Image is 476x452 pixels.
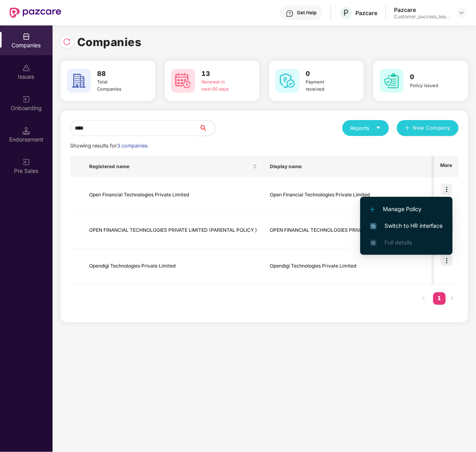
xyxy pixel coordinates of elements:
button: search [199,120,215,136]
span: plus [405,125,410,132]
div: Total Companies [97,79,128,93]
img: svg+xml;base64,PHN2ZyBpZD0iUmVsb2FkLTMyeDMyIiB4bWxucz0iaHR0cDovL3d3dy53My5vcmcvMjAwMC9zdmciIHdpZH... [63,38,71,46]
button: left [417,292,430,305]
span: caret-down [376,125,381,130]
span: New Company [413,124,451,132]
img: icon [441,184,452,195]
h3: 13 [201,69,232,79]
div: Customer_success_team_lead [394,14,450,20]
span: Display name [270,163,432,170]
img: svg+xml;base64,PHN2ZyB4bWxucz0iaHR0cDovL3d3dy53My5vcmcvMjAwMC9zdmciIHdpZHRoPSI2MCIgaGVpZ2h0PSI2MC... [67,69,91,93]
td: OPEN FINANCIAL TECHNOLOGIES PRIVATE LIMITED (PARENTAL POLICY ) [263,213,444,249]
div: Policy issued [410,82,441,89]
td: Open Financial Technologies Private Limited [83,177,263,213]
img: svg+xml;base64,PHN2ZyB4bWxucz0iaHR0cDovL3d3dy53My5vcmcvMjAwMC9zdmciIHdpZHRoPSI2MCIgaGVpZ2h0PSI2MC... [275,69,299,93]
img: svg+xml;base64,PHN2ZyBpZD0iRHJvcGRvd24tMzJ4MzIiIHhtbG5zPSJodHRwOi8vd3d3LnczLm9yZy8yMDAwL3N2ZyIgd2... [458,10,465,16]
a: 1 [433,292,446,304]
h3: 0 [410,72,441,82]
img: svg+xml;base64,PHN2ZyB3aWR0aD0iMjAiIGhlaWdodD0iMjAiIHZpZXdCb3g9IjAgMCAyMCAyMCIgZmlsbD0ibm9uZSIgeG... [22,158,30,166]
h3: 88 [97,69,128,79]
img: svg+xml;base64,PHN2ZyBpZD0iSGVscC0zMngzMiIgeG1sbnM9Imh0dHA6Ly93d3cudzMub3JnLzIwMDAvc3ZnIiB3aWR0aD... [286,10,294,17]
h1: Companies [77,33,142,51]
td: Opendigi Technologies Private Limited [263,248,444,284]
span: Registered name [89,163,251,170]
th: Display name [263,156,444,177]
img: svg+xml;base64,PHN2ZyB3aWR0aD0iMTQuNSIgaGVpZ2h0PSIxNC41IiB2aWV3Qm94PSIwIDAgMTYgMTYiIGZpbGw9Im5vbm... [22,127,30,135]
img: svg+xml;base64,PHN2ZyB4bWxucz0iaHR0cDovL3d3dy53My5vcmcvMjAwMC9zdmciIHdpZHRoPSIxMi4yMDEiIGhlaWdodD... [370,207,375,212]
img: icon [441,255,452,266]
img: svg+xml;base64,PHN2ZyB3aWR0aD0iMjAiIGhlaWdodD0iMjAiIHZpZXdCb3g9IjAgMCAyMCAyMCIgZmlsbD0ibm9uZSIgeG... [22,95,30,103]
img: svg+xml;base64,PHN2ZyB4bWxucz0iaHR0cDovL3d3dy53My5vcmcvMjAwMC9zdmciIHdpZHRoPSIxNi4zNjMiIGhlaWdodD... [370,240,377,246]
div: Payment received [306,79,336,93]
span: Switch to HR interface [370,221,443,230]
img: svg+xml;base64,PHN2ZyB4bWxucz0iaHR0cDovL3d3dy53My5vcmcvMjAwMC9zdmciIHdpZHRoPSI2MCIgaGVpZ2h0PSI2MC... [171,69,195,93]
li: Previous Page [417,292,430,305]
span: 3 companies. [117,143,149,149]
div: Renewal in next 60 days [201,79,232,93]
button: right [446,292,458,305]
button: plusNew Company [397,120,458,136]
h3: 0 [306,69,336,79]
span: Full details [384,239,412,246]
img: New Pazcare Logo [10,8,61,18]
td: OPEN FINANCIAL TECHNOLOGIES PRIVATE LIMITED (PARENTAL POLICY ) [83,213,263,249]
div: Reports [350,124,381,132]
img: svg+xml;base64,PHN2ZyB4bWxucz0iaHR0cDovL3d3dy53My5vcmcvMjAwMC9zdmciIHdpZHRoPSI2MCIgaGVpZ2h0PSI2MC... [380,69,404,93]
span: left [421,296,426,301]
img: svg+xml;base64,PHN2ZyB4bWxucz0iaHR0cDovL3d3dy53My5vcmcvMjAwMC9zdmciIHdpZHRoPSIxNiIgaGVpZ2h0PSIxNi... [370,223,377,229]
span: Manage Policy [370,205,443,213]
td: Opendigi Technologies Private Limited [83,248,263,284]
th: More [434,156,458,177]
div: Get Help [297,10,316,16]
span: search [199,125,215,131]
span: right [450,296,455,301]
td: Open Financial Technologies Private Limited [263,177,444,213]
li: Next Page [446,292,458,305]
span: P [343,8,349,17]
li: 1 [433,292,446,305]
th: Registered name [83,156,263,177]
img: svg+xml;base64,PHN2ZyBpZD0iSXNzdWVzX2Rpc2FibGVkIiB4bWxucz0iaHR0cDovL3d3dy53My5vcmcvMjAwMC9zdmciIH... [22,64,30,72]
div: Pazcare [355,9,377,17]
div: Pazcare [394,6,450,14]
img: svg+xml;base64,PHN2ZyBpZD0iQ29tcGFuaWVzIiB4bWxucz0iaHR0cDovL3d3dy53My5vcmcvMjAwMC9zdmciIHdpZHRoPS... [22,33,30,41]
span: Showing results for [70,143,149,149]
